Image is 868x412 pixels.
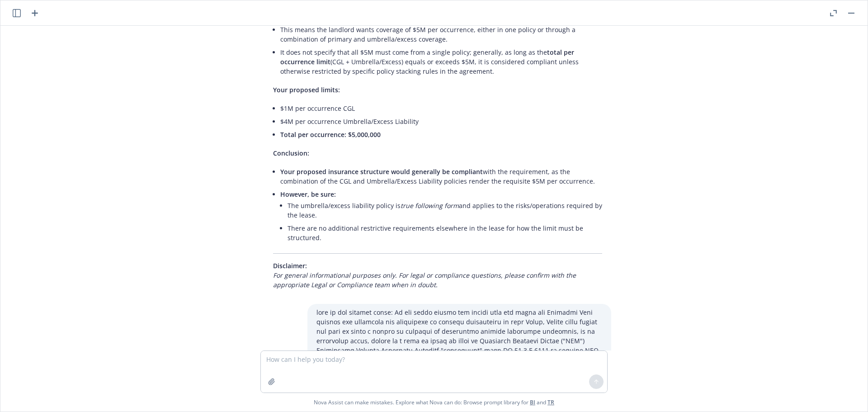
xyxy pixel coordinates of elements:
span: Your proposed insurance structure would generally be compliant [280,167,483,176]
em: true following form [401,201,459,210]
span: Total per occurrence: $5,000,000 [280,130,381,139]
a: BI [530,398,535,406]
a: TR [547,398,554,406]
span: However, be sure: [280,190,336,199]
li: There are no additional restrictive requirements elsewhere in the lease for how the limit must be... [288,222,602,244]
li: $1M per occurrence CGL [280,102,602,115]
li: The umbrella/excess liability policy is and applies to the risks/operations required by the lease. [288,199,602,222]
li: This means the landlord wants coverage of $5M per occurrence, either in one policy or through a c... [280,23,602,46]
span: Nova Assist can make mistakes. Explore what Nova can do: Browse prompt library for and [314,393,554,412]
li: $4M per occurrence Umbrella/Excess Liability [280,115,602,128]
span: Disclaimer: [273,261,307,270]
span: Your proposed limits: [273,85,340,94]
li: It does not specify that all $5M must come from a single policy; generally, as long as the (CGL +... [280,46,602,78]
li: with the requirement, as the combination of the CGL and Umbrella/Excess Liability policies render... [280,165,602,188]
span: Conclusion: [273,149,309,157]
em: For general informational purposes only. For legal or compliance questions, please confirm with t... [273,271,576,289]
